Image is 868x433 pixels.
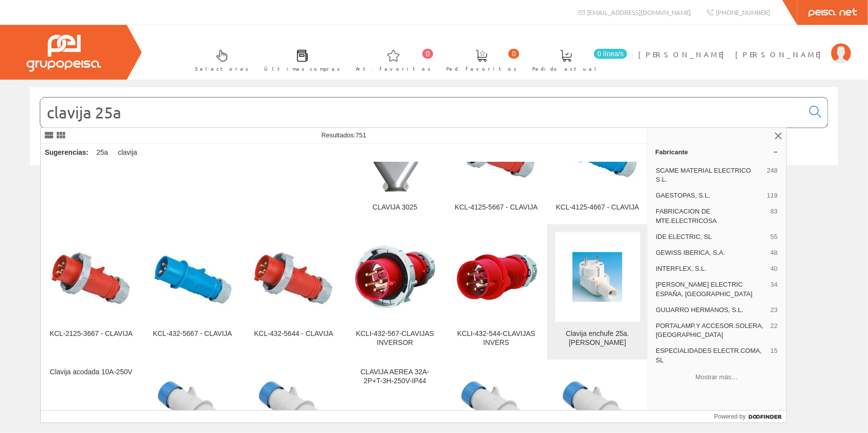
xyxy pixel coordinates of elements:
[49,235,134,320] img: KCL-2125-3667 - CLAVIJA
[26,35,101,72] img: Grupo Peisa
[638,41,851,51] a: [PERSON_NAME] [PERSON_NAME]
[446,224,547,359] a: KCLI-432-544-CLAVIJAS INVERS KCLI-432-544-CLAVIJAS INVERS
[321,131,366,139] span: Resultados:
[422,49,433,59] span: 0
[195,64,249,74] span: Selectores
[656,306,767,315] span: GUIJARRO HERMANOS, S.L.
[656,191,763,200] span: GAESTOPAS, S.L.
[454,330,539,348] div: KCLI-432-544-CLAVIJAS INVERS
[243,224,344,359] a: KCL-432-5644 - CLAVIJA KCL-432-5644 - CLAVIJA
[251,235,336,320] img: KCL-432-5644 - CLAVIJA
[652,369,782,386] button: Mostrar más…
[49,368,134,377] div: Clavija acodada 10A-250V
[587,8,691,16] span: [EMAIL_ADDRESS][DOMAIN_NAME]
[716,8,770,16] span: [PHONE_NUMBER]
[264,64,340,74] span: Últimas compras
[714,411,786,423] a: Powered by
[714,412,746,421] span: Powered by
[555,330,640,348] div: Clavija enchufe 25a. [PERSON_NAME]
[547,224,648,359] a: Clavija enchufe 25a. simon Clavija enchufe 25a. [PERSON_NAME]
[508,49,519,59] span: 0
[656,207,767,225] span: FABRICACION DE MTE.ELECTRICOSA
[656,248,767,257] span: GEWISS IBERICA, S.A.
[771,346,777,364] span: 15
[446,64,517,74] span: Ped. favoritos
[454,204,539,213] div: KCL-4125-5667 - CLAVIJA
[573,252,622,302] img: Clavija enchufe 25a. simon
[254,41,345,78] a: Últimas compras
[656,280,767,298] span: [PERSON_NAME] ELECTRIC ESPAÑA, [GEOGRAPHIC_DATA]
[638,49,826,59] span: [PERSON_NAME] [PERSON_NAME]
[114,144,141,162] div: clavija
[656,166,763,184] span: SCAME MATERIAL ELECTRICO S.L.
[150,235,235,320] img: KCL-432-5667 - CLAVIJA
[353,330,438,348] div: KCLI-432-567-CLAVIJAS INVERSOR
[454,235,539,320] img: KCLI-432-544-CLAVIJAS INVERS
[353,235,438,320] img: KCLI-432-567-CLAVIJAS INVERSOR
[49,330,134,339] div: KCL-2125-3667 - CLAVIJA
[771,248,777,257] span: 48
[30,178,838,186] div: © Grupo Peisa
[656,264,767,273] span: INTERFLEX, S.L.
[656,232,767,241] span: IDE ELECTRIC, SL
[771,280,777,298] span: 34
[353,368,438,386] div: CLAVIJA AEREA 32A-2P+T-3H-250V-IP44
[656,322,767,339] span: PORTALAMP.Y ACCESOR.SOLERA, [GEOGRAPHIC_DATA]
[356,131,367,139] span: 751
[93,144,112,162] div: 25a
[142,224,243,359] a: KCL-432-5667 - CLAVIJA KCL-432-5667 - CLAVIJA
[771,264,777,273] span: 40
[345,224,446,359] a: KCLI-432-567-CLAVIJAS INVERSOR KCLI-432-567-CLAVIJAS INVERSOR
[656,346,767,364] span: ESPECIALIDADES ELECTR.COMA, SL
[41,146,91,160] div: Sugerencias:
[771,232,777,241] span: 55
[555,204,640,213] div: KCL-4125-4667 - CLAVIJA
[353,204,438,213] div: CLAVIJA 3025
[185,41,254,78] a: Selectores
[356,64,431,74] span: Art. favoritos
[648,144,786,160] a: Fabricante
[767,166,778,184] span: 248
[771,207,777,225] span: 83
[771,322,777,339] span: 22
[594,49,627,59] span: 0 línea/s
[41,224,142,359] a: KCL-2125-3667 - CLAVIJA KCL-2125-3667 - CLAVIJA
[150,330,235,339] div: KCL-432-5667 - CLAVIJA
[532,64,600,74] span: Pedido actual
[251,330,336,339] div: KCL-432-5644 - CLAVIJA
[771,306,777,315] span: 23
[767,191,778,200] span: 119
[40,98,803,127] input: Buscar...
